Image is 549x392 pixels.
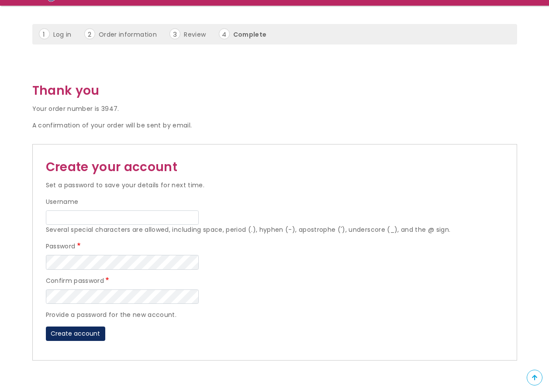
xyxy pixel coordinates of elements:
[46,225,504,235] div: Several special characters are allowed, including space, period (.), hyphen (-), apostrophe ('), ...
[32,81,517,101] h2: Thank you
[46,158,504,177] h2: Create your account
[219,28,278,40] li: Complete
[39,28,83,40] li: Log in
[46,276,111,286] label: Confirm password
[46,180,504,191] p: Set a password to save your details for next time.
[46,197,79,207] label: Username
[46,241,82,252] label: Password
[169,28,217,40] li: Review
[84,28,168,40] li: Order information
[32,120,517,131] p: A confirmation of your order will be sent by email.
[46,310,504,320] div: Provide a password for the new account.
[32,104,517,114] p: Your order number is 3947.
[46,327,105,341] button: Create account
